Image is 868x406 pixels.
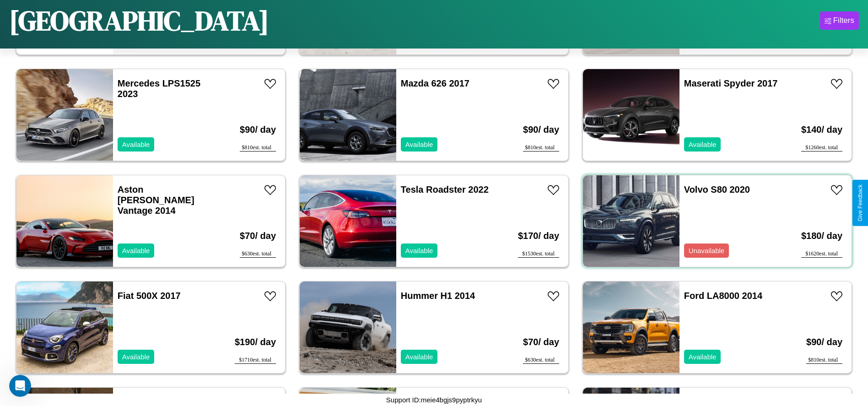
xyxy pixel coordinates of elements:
p: Support ID: meie4bgjs9pyptrkyu [386,394,482,406]
a: Ford LA8000 2014 [684,291,762,301]
div: $ 630 est. total [240,250,276,258]
p: Available [405,351,433,363]
a: Tesla Roadster 2022 [401,184,489,195]
div: $ 810 est. total [806,357,842,364]
p: Available [122,244,150,257]
a: Aston [PERSON_NAME] Vantage 2014 [118,184,194,216]
p: Available [405,244,433,257]
h3: $ 90 / day [806,328,842,357]
div: $ 1260 est. total [801,144,842,152]
h3: $ 170 / day [518,222,559,250]
div: $ 810 est. total [523,144,559,152]
p: Available [122,138,150,151]
h3: $ 180 / day [801,222,842,250]
h3: $ 70 / day [240,222,276,250]
h3: $ 140 / day [801,115,842,144]
p: Available [405,138,433,151]
a: Maserati Spyder 2017 [684,78,778,88]
div: Give Feedback [857,184,863,222]
h3: $ 190 / day [235,328,276,357]
p: Unavailable [689,244,724,257]
h1: [GEOGRAPHIC_DATA] [9,2,269,39]
a: Volvo S80 2020 [684,184,750,195]
div: $ 1530 est. total [518,250,559,258]
h3: $ 90 / day [240,115,276,144]
div: $ 1710 est. total [235,357,276,364]
h3: $ 70 / day [523,328,559,357]
p: Available [689,138,717,151]
div: $ 810 est. total [240,144,276,152]
div: $ 630 est. total [523,357,559,364]
iframe: Intercom live chat [9,375,31,397]
div: $ 1620 est. total [801,250,842,258]
h3: $ 90 / day [523,115,559,144]
a: Fiat 500X 2017 [118,291,181,301]
button: Filters [820,11,859,30]
p: Available [689,351,717,363]
div: Filters [833,16,854,25]
p: Available [122,351,150,363]
a: Mazda 626 2017 [401,78,469,88]
a: Mercedes LPS1525 2023 [118,78,200,99]
a: Hummer H1 2014 [401,291,475,301]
